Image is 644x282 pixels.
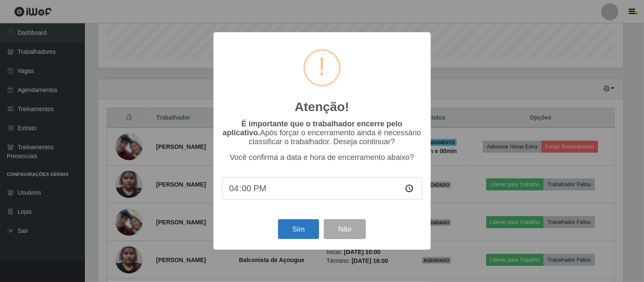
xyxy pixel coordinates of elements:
b: É importante que o trabalhador encerre pelo aplicativo. [223,120,402,137]
h2: Atenção! [295,99,349,114]
button: Sim [278,219,319,239]
p: Você confirma a data e hora de encerramento abaixo? [222,153,422,162]
button: Não [324,219,366,239]
p: Após forçar o encerramento ainda é necessário classificar o trabalhador. Deseja continuar? [222,120,422,146]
